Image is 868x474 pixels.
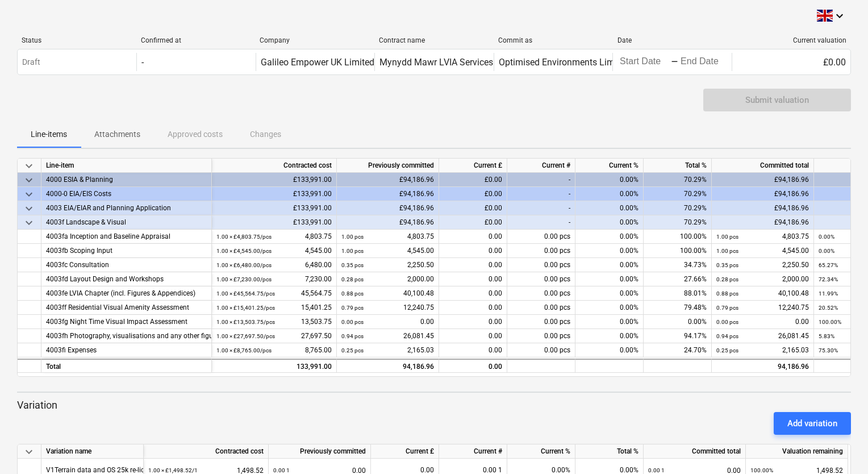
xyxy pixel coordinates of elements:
[439,159,507,173] div: Current £
[379,57,493,68] div: Mynydd Mawr LVIA Services
[379,36,489,44] div: Contract name
[819,234,834,240] small: 0.00%
[819,333,834,339] small: 5.83%
[341,301,434,315] div: 12,240.75
[644,173,712,187] div: 70.29%
[439,315,507,329] div: 0.00
[507,315,575,329] div: 0.00 pcs
[716,248,738,254] small: 1.00 pcs
[833,9,846,23] i: keyboard_arrow_down
[617,54,671,70] input: Start Date
[575,315,644,329] div: 0.00%
[819,276,838,282] small: 72.34%
[498,36,608,44] div: Commit as
[341,262,364,268] small: 0.35 pcs
[216,343,332,357] div: 8,765.00
[341,305,364,311] small: 0.79 pcs
[341,290,364,297] small: 0.88 pcs
[337,173,439,187] div: £94,186.96
[575,159,644,173] div: Current %
[644,258,712,272] div: 34.73%
[819,290,838,297] small: 11.99%
[212,173,337,187] div: £133,991.00
[216,347,272,354] small: 1.00 × £8,765.00 / pcs
[644,329,712,343] div: 94.17%
[507,173,575,187] div: -
[575,230,644,244] div: 0.00%
[716,333,738,339] small: 0.94 pcs
[575,201,644,215] div: 0.00%
[439,201,507,215] div: £0.00
[716,315,809,329] div: 0.00
[439,444,507,459] div: Current #
[216,248,272,254] small: 1.00 × £4,545.00 / pcs
[46,286,207,301] div: 4003fe LVIA Chapter (incl. Figures & Appendices)
[819,248,834,254] small: 0.00%
[712,187,814,201] div: £94,186.96
[575,286,644,301] div: 0.00%
[46,258,207,272] div: 4003fc Consultation
[22,159,36,173] span: keyboard_arrow_down
[22,202,36,215] span: keyboard_arrow_down
[617,36,728,44] div: Date
[507,244,575,258] div: 0.00 pcs
[507,215,575,230] div: -
[439,301,507,315] div: 0.00
[46,230,207,244] div: 4003fa Inception and Baseline Appraisal
[644,230,712,244] div: 100.00%
[644,286,712,301] div: 88.01%
[341,343,434,357] div: 2,165.03
[716,234,738,240] small: 1.00 pcs
[439,173,507,187] div: £0.00
[648,467,665,473] small: 0.00 1
[678,54,732,70] input: End Date
[341,234,364,240] small: 1.00 pcs
[507,230,575,244] div: 0.00 pcs
[819,319,841,325] small: 100.00%
[22,445,36,459] span: keyboard_arrow_down
[216,262,272,268] small: 1.00 × £6,480.00 / pcs
[41,444,144,459] div: Variation name
[575,215,644,230] div: 0.00%
[216,319,275,325] small: 1.00 × £13,503.75 / pcs
[439,359,507,373] div: 0.00
[644,215,712,230] div: 70.29%
[341,360,434,374] div: 94,186.96
[341,286,434,301] div: 40,100.48
[46,244,207,258] div: 4003fb Scoping Input
[216,286,332,301] div: 45,564.75
[41,359,212,373] div: Total
[787,416,837,431] div: Add variation
[644,244,712,258] div: 100.00%
[575,343,644,357] div: 0.00%
[22,188,36,201] span: keyboard_arrow_down
[716,286,809,301] div: 40,100.48
[716,343,809,357] div: 2,165.03
[716,258,809,272] div: 2,250.50
[216,360,332,374] div: 133,991.00
[46,215,207,230] div: 4003f Landscape & Visual
[141,57,144,68] div: -
[341,315,434,329] div: 0.00
[712,159,814,173] div: Committed total
[575,444,644,459] div: Total %
[439,286,507,301] div: 0.00
[22,216,36,230] span: keyboard_arrow_down
[46,343,207,357] div: 4003fi Expenses
[46,315,207,329] div: 4003fg Night Time Visual Impact Assessment
[575,272,644,286] div: 0.00%
[216,329,332,343] div: 27,697.50
[269,444,371,459] div: Previously committed
[341,272,434,286] div: 2,000.00
[22,173,36,187] span: keyboard_arrow_down
[746,444,848,459] div: Valuation remaining
[712,215,814,230] div: £94,186.96
[732,53,850,71] div: £0.00
[716,230,809,244] div: 4,803.75
[712,173,814,187] div: £94,186.96
[575,301,644,315] div: 0.00%
[141,36,251,44] div: Confirmed at
[644,201,712,215] div: 70.29%
[499,57,629,68] div: Optimised Environments Limited
[507,329,575,343] div: 0.00 pcs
